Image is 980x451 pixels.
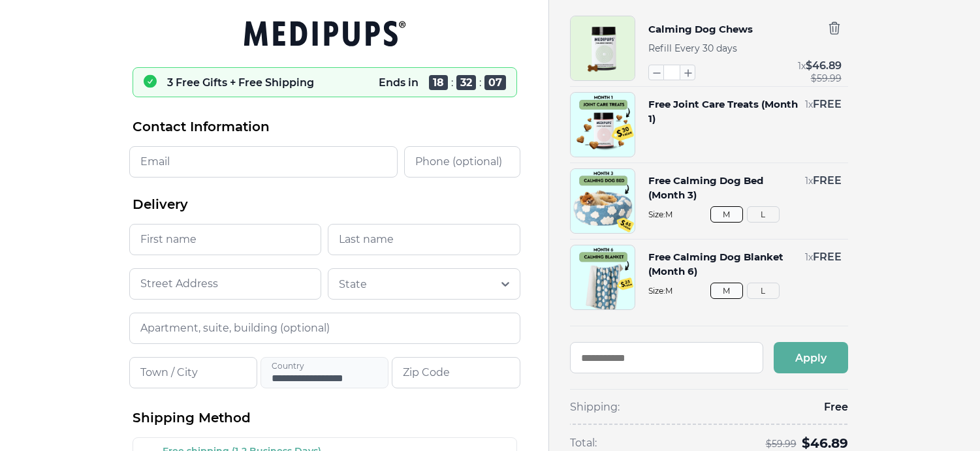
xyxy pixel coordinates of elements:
button: Free Joint Care Treats (Month 1) [648,97,798,126]
p: Ends in [379,76,419,89]
p: 3 Free Gifts + Free Shipping [167,76,314,89]
button: Free Calming Dog Bed (Month 3) [648,174,798,202]
span: Free [824,400,848,414]
span: $ 46.89 [806,59,842,72]
span: $ 59.99 [811,73,842,84]
img: Free Calming Dog Bed (Month 3) [571,169,635,233]
span: FREE [813,251,842,263]
span: Delivery [133,196,188,213]
img: Free Calming Dog Blanket (Month 6) [571,245,635,309]
button: L [747,206,780,223]
span: Refill Every 30 days [648,42,737,54]
button: M [710,283,743,299]
span: 1 x [805,175,813,187]
span: 1 x [805,99,813,110]
span: : [479,76,481,89]
span: : [451,76,453,89]
img: Calming Dog Chews [571,16,635,80]
span: 18 [429,75,448,90]
button: L [747,283,780,299]
span: FREE [813,98,842,110]
span: FREE [813,174,842,187]
span: 1 x [805,251,813,263]
button: Free Calming Dog Blanket (Month 6) [648,250,798,279]
img: Free Joint Care Treats (Month 1) [571,93,635,157]
span: Size: M [648,286,842,296]
span: $ 46.89 [802,435,848,451]
button: Calming Dog Chews [648,21,753,38]
span: 32 [456,75,476,90]
span: Size: M [648,210,842,219]
span: 1 x [798,60,806,72]
button: Apply [774,342,848,373]
span: $ 59.99 [766,439,797,449]
h2: Shipping Method [133,409,517,427]
span: Total: [570,436,597,450]
span: Shipping: [570,400,620,414]
button: M [710,206,743,223]
span: 07 [484,75,506,90]
span: Contact Information [133,118,270,136]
